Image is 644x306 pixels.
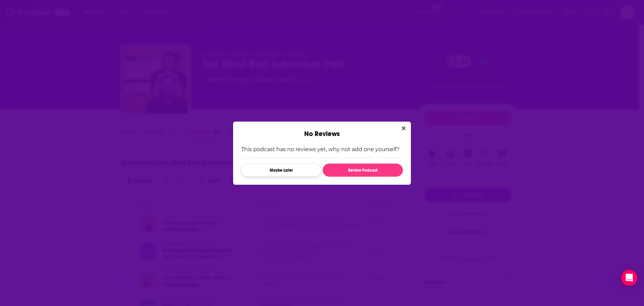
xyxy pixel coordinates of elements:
[233,122,411,138] div: No Reviews
[399,124,408,133] button: Close
[241,146,403,152] p: This podcast has no reviews yet, why not add one yourself?
[323,164,403,177] button: Review Podcast
[621,270,637,286] div: Open Intercom Messenger
[241,164,321,177] button: Maybe Later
